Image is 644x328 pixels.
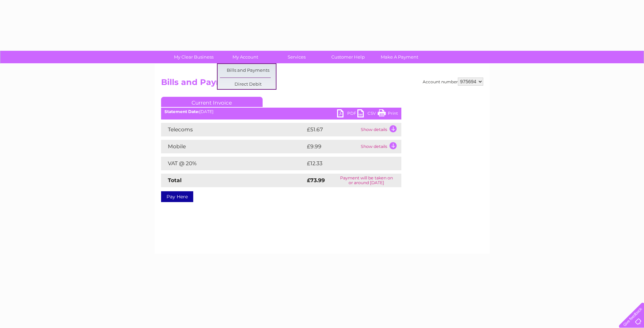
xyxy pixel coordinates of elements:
a: My Clear Business [166,51,222,63]
a: PDF [337,109,357,119]
td: Telecoms [161,123,305,136]
td: £51.67 [305,123,359,136]
a: Pay Here [161,191,193,202]
td: Payment will be taken on or around [DATE] [332,174,401,187]
td: Show details [359,140,401,153]
div: Account number [423,78,483,86]
a: My Account [217,51,273,63]
a: Direct Debit [220,78,276,91]
a: Services [269,51,325,63]
td: £9.99 [305,140,359,153]
a: Bills and Payments [220,64,276,78]
td: VAT @ 20% [161,157,305,170]
a: CSV [357,109,378,119]
td: £12.33 [305,157,387,170]
strong: £73.99 [307,177,325,183]
a: Print [378,109,398,119]
a: Customer Help [320,51,376,63]
a: Current Invoice [161,97,263,107]
td: Show details [359,123,401,136]
b: Statement Date: [164,109,199,114]
a: Make A Payment [372,51,427,63]
td: Mobile [161,140,305,153]
h2: Bills and Payments [161,78,483,90]
div: [DATE] [161,109,401,114]
strong: Total [168,177,182,183]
